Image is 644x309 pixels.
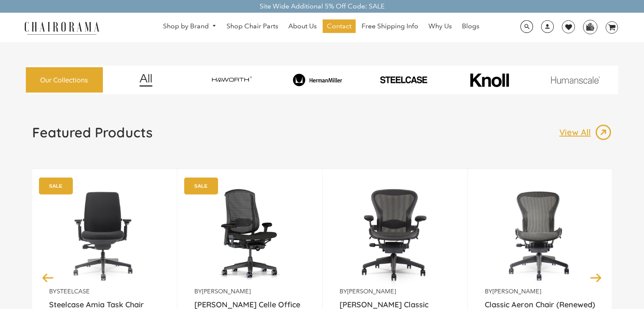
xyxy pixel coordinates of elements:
[589,270,603,285] button: Next
[41,270,55,285] button: Previous
[49,182,160,287] img: Amia Chair by chairorama.com
[49,287,160,295] p: by
[284,19,321,33] a: About Us
[26,67,103,93] a: Our Collections
[32,124,152,148] a: Featured Products
[190,71,273,89] img: image_7_14f0750b-d084-457f-979a-a1ab9f6582c4.png
[19,20,104,35] img: chairorama
[222,19,282,33] a: Shop Chair Parts
[202,287,251,295] a: [PERSON_NAME]
[534,76,617,83] img: image_11.png
[492,287,541,295] a: [PERSON_NAME]
[451,72,528,88] img: image_10_1.png
[194,182,305,287] a: Herman Miller Celle Office Chair Renewed by Chairorama | Grey - chairorama Herman Miller Celle Of...
[276,74,359,86] img: image_8_173eb7e0-7579-41b4-bc8e-4ba0b8ba93e8.png
[583,20,597,33] img: WhatsApp_Image_2024-07-12_at_16.23.01.webp
[462,22,479,31] span: Blogs
[49,182,160,287] a: Amia Chair by chairorama.com Renewed Amia Chair chairorama.com
[347,287,396,295] a: [PERSON_NAME]
[194,182,305,287] img: Herman Miller Celle Office Chair Renewed by Chairorama | Grey - chairorama
[340,182,451,287] a: Herman Miller Classic Aeron Chair | Black | Size B (Renewed) - chairorama Herman Miller Classic A...
[122,74,169,87] img: image_12.png
[194,287,305,295] p: by
[559,127,595,138] p: View All
[485,182,596,287] img: Classic Aeron Chair (Renewed) - chairorama
[327,22,351,31] span: Contact
[227,22,278,31] span: Shop Chair Parts
[559,124,612,141] a: View All
[485,287,596,295] p: by
[32,124,152,141] h1: Featured Products
[357,19,423,33] a: Free Shipping Info
[485,182,596,287] a: Classic Aeron Chair (Renewed) - chairorama Classic Aeron Chair (Renewed) - chairorama
[362,75,445,84] img: PHOTO-2024-07-09-00-53-10-removebg-preview.png
[340,182,451,287] img: Herman Miller Classic Aeron Chair | Black | Size B (Renewed) - chairorama
[340,287,451,295] p: by
[288,22,317,31] span: About Us
[57,287,90,295] a: Steelcase
[194,183,207,189] text: SALE
[595,124,612,141] img: image_13.png
[362,22,418,31] span: Free Shipping Info
[424,19,456,33] a: Why Us
[159,20,221,33] a: Shop by Brand
[458,19,484,33] a: Blogs
[140,19,503,35] nav: DesktopNavigation
[323,19,356,33] a: Contact
[49,183,62,189] text: SALE
[428,22,452,31] span: Why Us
